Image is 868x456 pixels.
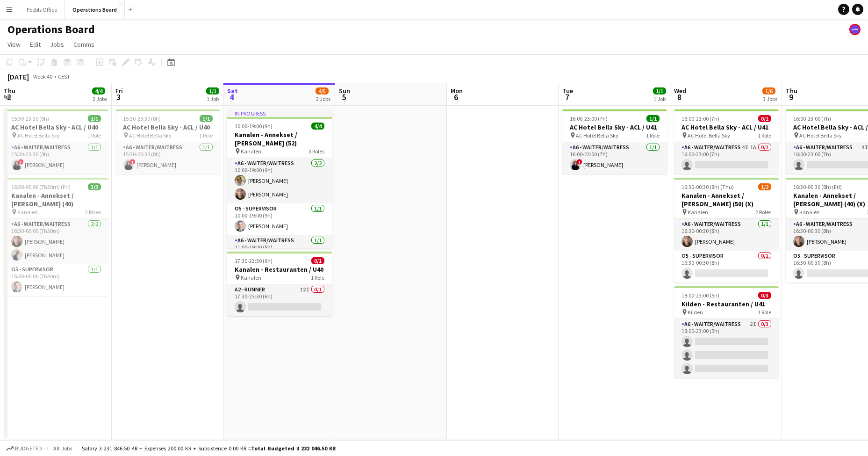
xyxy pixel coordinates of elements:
[17,132,60,139] span: AC Hotel Bella Sky
[227,203,332,235] app-card-role: O5 - SUPERVISOR1/110:00-19:00 (9h)[PERSON_NAME]
[758,115,771,122] span: 0/1
[562,123,667,131] h3: AC Hotel Bella Sky - ACL / U41
[206,87,219,94] span: 1/1
[653,87,666,94] span: 1/1
[570,115,608,122] span: 16:00-23:00 (7h)
[653,95,666,102] div: 1 Job
[758,292,771,299] span: 0/3
[17,209,38,216] span: Kanalen
[235,257,273,264] span: 17:30-23:30 (6h)
[311,274,324,281] span: 1 Role
[793,183,842,190] span: 16:30-00:30 (8h) (Fri)
[115,109,220,174] app-job-card: 15:30-23:30 (8h)1/1AC Hotel Bella Sky - ACL / U40 AC Hotel Bella Sky1 RoleA6 - WAITER/WAITRESS1/1...
[92,87,105,94] span: 4/4
[7,22,95,36] h1: Operations Board
[85,209,101,216] span: 2 Roles
[115,87,123,95] span: Fri
[4,264,108,296] app-card-role: O5 - SUPERVISOR1/116:30-00:00 (7h30m)[PERSON_NAME]
[115,123,220,131] h3: AC Hotel Bella Sky - ACL / U40
[200,115,213,122] span: 1/1
[681,115,719,122] span: 16:00-23:00 (7h)
[227,265,332,274] h3: Kanalen - Restauranten / U40
[114,92,123,102] span: 3
[311,123,324,130] span: 4/4
[82,445,336,452] div: Salary 3 231 846.50 KR + Expenses 200.00 KR + Subsistence 0.00 KR =
[26,38,44,51] a: Edit
[7,72,29,81] div: [DATE]
[784,92,797,102] span: 9
[227,109,332,248] app-job-card: In progress10:00-19:00 (9h)4/4Kanalen - Annekset / [PERSON_NAME] (52) Kanalen3 RolesA6 - WAITER/W...
[674,123,779,131] h3: AC Hotel Bella Sky - ACL / U41
[758,183,771,190] span: 1/2
[763,95,777,102] div: 3 Jobs
[31,73,54,80] span: Week 40
[30,40,41,49] span: Edit
[227,130,332,147] h3: Kanalen - Annekset / [PERSON_NAME] (52)
[207,95,219,102] div: 1 Job
[241,148,261,155] span: Kanalen
[688,132,730,139] span: AC Hotel Bella Sky
[88,115,101,122] span: 1/1
[786,87,797,95] span: Thu
[562,142,667,174] app-card-role: A6 - WAITER/WAITRESS1/116:00-23:00 (7h)![PERSON_NAME]
[799,209,820,216] span: Kanalen
[227,284,332,316] app-card-role: A2 - RUNNER12I0/117:30-23:30 (6h)
[93,95,107,102] div: 2 Jobs
[227,252,332,316] app-job-card: 17:30-23:30 (6h)0/1Kanalen - Restauranten / U40 Kanalen1 RoleA2 - RUNNER12I0/117:30-23:30 (6h)
[674,109,779,174] app-job-card: 16:00-23:00 (7h)0/1AC Hotel Bella Sky - ACL / U41 AC Hotel Bella Sky1 RoleA6 - WAITER/WAITRESS4I1...
[688,209,708,216] span: Kanalen
[674,178,779,282] app-job-card: 16:30-00:30 (8h) (Thu)1/2Kanalen - Annekset / [PERSON_NAME] (50) (X) Kanalen2 RolesA6 - WAITER/WA...
[4,87,15,95] span: Thu
[251,445,336,452] span: Total Budgeted 3 232 046.50 KR
[4,123,108,131] h3: AC Hotel Bella Sky - ACL / U40
[674,87,686,95] span: Wed
[129,132,172,139] span: AC Hotel Bella Sky
[674,191,779,208] h3: Kanalen - Annekset / [PERSON_NAME] (50) (X)
[199,132,213,139] span: 1 Role
[674,319,779,378] app-card-role: A6 - WAITER/WAITRESS2I0/318:00-23:00 (5h)
[227,87,238,95] span: Sat
[227,109,332,117] div: In progress
[316,87,329,94] span: 4/5
[562,109,667,174] app-job-card: 16:00-23:00 (7h)1/1AC Hotel Bella Sky - ACL / U41 AC Hotel Bella Sky1 RoleA6 - WAITER/WAITRESS1/1...
[674,286,779,378] div: 18:00-23:00 (5h)0/3Kilden - Restauranten / U41 Kilden1 RoleA6 - WAITER/WAITRESS2I0/318:00-23:00 (5h)
[15,445,42,452] span: Budgeted
[46,38,68,51] a: Jobs
[674,219,779,251] app-card-role: A6 - WAITER/WAITRESS1/116:30-00:30 (8h)[PERSON_NAME]
[799,132,842,139] span: AC Hotel Bella Sky
[755,209,771,216] span: 2 Roles
[226,92,238,102] span: 4
[88,183,101,190] span: 3/3
[849,24,861,35] app-user-avatar: Support Team
[758,132,771,139] span: 1 Role
[4,109,108,174] app-job-card: 15:30-23:30 (8h)1/1AC Hotel Bella Sky - ACL / U40 AC Hotel Bella Sky1 RoleA6 - WAITER/WAITRESS1/1...
[7,40,21,49] span: View
[758,309,771,316] span: 1 Role
[316,95,330,102] div: 2 Jobs
[19,0,65,19] button: Peebls Office
[339,87,350,95] span: Sun
[451,87,463,95] span: Mon
[311,257,324,264] span: 0/1
[793,115,831,122] span: 16:00-23:00 (7h)
[11,183,71,190] span: 16:30-00:00 (7h30m) (Fri)
[4,219,108,264] app-card-role: A6 - WAITER/WAITRESS2/216:30-00:00 (7h30m)[PERSON_NAME][PERSON_NAME]
[674,251,779,282] app-card-role: O5 - SUPERVISOR0/116:30-00:30 (8h)
[87,132,101,139] span: 1 Role
[561,92,573,102] span: 7
[562,87,573,95] span: Tue
[4,178,108,296] app-job-card: 16:30-00:00 (7h30m) (Fri)3/3Kanalen - Annekset / [PERSON_NAME] (40) Kanalen2 RolesA6 - WAITER/WAI...
[115,142,220,174] app-card-role: A6 - WAITER/WAITRESS1/115:30-23:30 (8h)![PERSON_NAME]
[2,92,15,102] span: 2
[5,443,43,454] button: Budgeted
[673,92,686,102] span: 8
[241,274,261,281] span: Kanalen
[70,38,98,51] a: Comms
[65,0,125,19] button: Operations Board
